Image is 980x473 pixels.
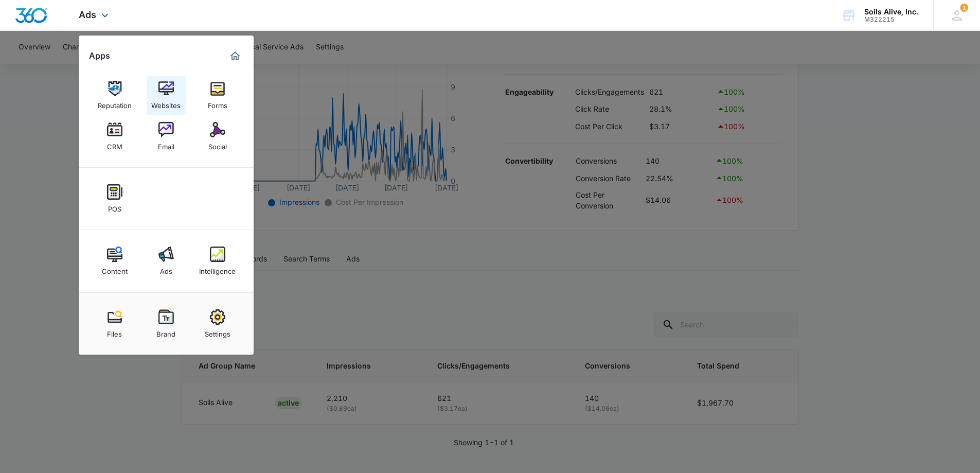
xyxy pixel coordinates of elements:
[107,325,122,338] div: Files
[108,200,121,213] div: POS
[95,241,134,281] a: Content
[98,96,132,110] div: Reputation
[208,137,227,151] div: Social
[960,4,968,12] span: 1
[102,262,128,275] div: Content
[147,241,186,281] a: Ads
[864,16,918,23] div: account id
[147,76,186,115] a: Websites
[95,117,134,156] a: CRM
[198,117,237,156] a: Social
[199,262,236,275] div: Intelligence
[79,9,96,20] span: Ads
[151,96,181,110] div: Websites
[95,76,134,115] a: Reputation
[160,262,172,275] div: Ads
[158,137,174,151] div: Email
[147,117,186,156] a: Email
[147,304,186,343] a: Brand
[227,48,243,64] a: Marketing 360® Dashboard
[208,96,227,110] div: Forms
[960,4,968,12] div: notifications count
[198,241,237,281] a: Intelligence
[95,304,134,343] a: Files
[89,51,110,61] h2: Apps
[156,325,175,338] div: Brand
[205,325,230,338] div: Settings
[95,179,134,218] a: POS
[198,304,237,343] a: Settings
[864,8,918,16] div: account name
[198,76,237,115] a: Forms
[107,137,122,151] div: CRM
